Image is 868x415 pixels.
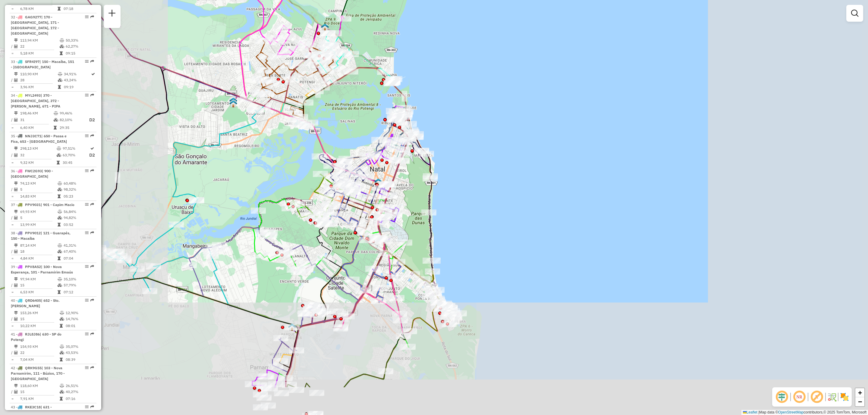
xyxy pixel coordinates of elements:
img: UDC Light Zona Norte [229,97,237,105]
em: Rota exportada [90,332,94,336]
em: Opções [85,265,89,268]
span: 37 - [11,202,74,207]
i: Distância Total [14,277,18,281]
em: Opções [85,298,89,302]
div: Map data © contributors,© 2025 TomTom, Microsoft [741,410,868,415]
td: 13,99 KM [20,222,57,228]
a: Zoom out [855,397,864,406]
i: % de utilização do peso [60,345,64,348]
i: % de utilização do peso [54,111,58,115]
span: Exibir rótulo [810,390,824,404]
em: Rota exportada [90,231,94,235]
td: 113,94 KM [20,37,59,43]
i: Distância Total [14,39,18,42]
em: Opções [85,366,89,370]
em: Opções [85,169,89,173]
td: / [11,43,14,49]
td: 40,27% [65,389,94,395]
i: Tempo total em rota [58,257,61,260]
td: 43,24% [64,77,91,83]
i: % de utilização da cubagem [58,283,62,287]
i: % de utilização do peso [57,147,61,150]
td: 56,84% [63,209,94,215]
td: = [11,6,14,12]
td: 4,84 KM [20,255,57,261]
td: 5,18 KM [20,50,59,56]
td: 15 [20,389,59,395]
em: Rota exportada [90,265,94,268]
td: 6,78 KM [20,6,57,12]
i: Distância Total [14,147,18,150]
td: 35,07% [65,344,94,350]
td: 74,13 KM [20,180,57,186]
td: 110,90 KM [20,71,58,77]
td: 15 [20,316,59,322]
span: | 370 - [GEOGRAPHIC_DATA], 372 - [PERSON_NAME], 671 - PIPA [11,93,60,108]
td: 154,93 KM [20,344,59,350]
td: / [11,316,14,322]
i: Total de Atividades [14,317,18,321]
i: Total de Atividades [14,45,18,48]
i: % de utilização do peso [60,311,64,315]
td: = [11,289,14,295]
i: Tempo total em rota [60,358,63,361]
em: Rota exportada [90,15,94,19]
td: 22 [20,43,59,49]
div: Atividade não roteirizada - COMERCIAL PRAIAS BELAS LTDA [414,148,429,154]
td: 08:01 [65,323,94,329]
i: Tempo total em rota [58,290,61,294]
img: 638 UDC Light Pajuçara [321,23,329,31]
i: Distância Total [14,111,18,115]
i: % de utilização do peso [58,72,62,76]
td: / [11,282,14,288]
em: Rota exportada [90,298,94,302]
p: D2 [89,152,95,159]
td: / [11,186,14,192]
td: / [11,116,14,124]
i: Total de Atividades [14,118,18,122]
td: 32 [20,151,56,159]
i: % de utilização da cubagem [58,78,62,82]
i: Tempo total em rota [57,161,60,164]
span: PPV9012 [25,231,41,235]
em: Opções [85,405,89,409]
td: 03:52 [63,222,94,228]
span: 38 - [11,231,71,241]
i: Distância Total [14,182,18,185]
span: 41 - [11,332,61,342]
td: 6,53 KM [20,289,57,295]
em: Rota exportada [90,93,94,97]
span: PPV9031 [25,202,41,207]
i: Tempo total em rota [58,85,61,89]
span: | 650 - Passa e Fica, 653 - [GEOGRAPHIC_DATA] [11,134,67,144]
td: 5 [20,215,57,221]
a: Nova sessão e pesquisa [106,7,118,21]
td: 118,60 KM [20,383,59,389]
span: RJL8J86 [25,332,40,336]
i: Tempo total em rota [60,324,63,328]
i: Distância Total [14,210,18,214]
span: FWC2G93 [25,169,42,173]
span: | 103 - Nova Parnamirim, 111 - Búzios, 170 - [GEOGRAPHIC_DATA] [11,366,65,381]
em: Rota exportada [90,405,94,409]
td: 62,27% [65,43,94,49]
span: QRD6405 [25,298,41,303]
td: 09:15 [65,50,94,56]
a: Leaflet [743,410,757,414]
td: = [11,193,14,199]
td: 87,14 KM [20,242,57,248]
i: Total de Atividades [14,283,18,287]
td: 97,51% [62,145,89,151]
td: 07:16 [65,396,94,402]
td: 31 [20,116,53,124]
i: Total de Atividades [14,153,18,157]
td: 7,91 KM [20,396,59,402]
td: 60,48% [63,180,94,186]
i: % de utilização da cubagem [60,390,64,394]
em: Opções [85,134,89,138]
td: / [11,248,14,254]
td: 6,40 KM [20,125,53,131]
i: Tempo total em rota [58,7,61,11]
td: 99,46% [59,110,83,116]
a: Exibir filtros [849,7,861,19]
